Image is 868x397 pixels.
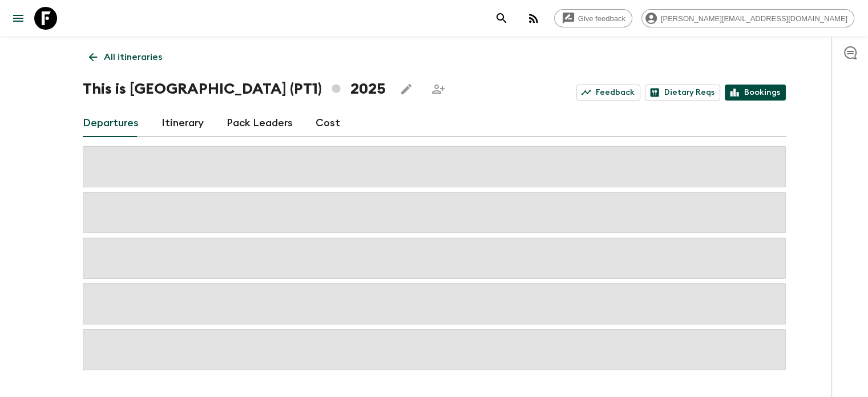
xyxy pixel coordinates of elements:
div: [PERSON_NAME][EMAIL_ADDRESS][DOMAIN_NAME] [641,9,854,27]
button: Edit this itinerary [395,78,418,101]
span: Share this itinerary [427,78,450,101]
button: menu [7,7,30,30]
a: Dietary Reqs [645,85,720,101]
a: Pack Leaders [227,110,293,137]
button: search adventures [490,7,513,30]
span: [PERSON_NAME][EMAIL_ADDRESS][DOMAIN_NAME] [655,14,854,23]
span: Give feedback [572,14,632,23]
a: Bookings [725,85,786,101]
p: All itineraries [104,50,162,64]
a: Itinerary [162,110,204,137]
a: Departures [83,110,139,137]
h1: This is [GEOGRAPHIC_DATA] (PT1) 2025 [83,78,386,101]
a: Give feedback [554,9,632,27]
a: All itineraries [83,46,168,69]
a: Cost [316,110,340,137]
a: Feedback [576,85,640,101]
